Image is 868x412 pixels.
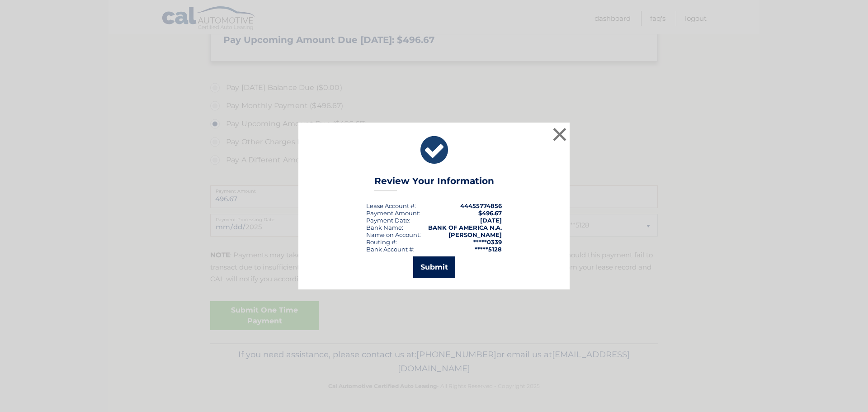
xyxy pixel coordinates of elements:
button: Submit [413,256,455,278]
div: Lease Account #: [366,202,416,209]
strong: BANK OF AMERICA N.A. [428,224,502,231]
div: Bank Name: [366,224,403,231]
span: $496.67 [478,209,502,217]
div: Name on Account: [366,231,421,238]
span: [DATE] [480,217,502,224]
div: Bank Account #: [366,246,415,253]
h3: Review Your Information [374,175,494,191]
strong: [PERSON_NAME] [448,231,502,238]
strong: 44455774856 [460,202,502,209]
div: Routing #: [366,238,397,246]
button: × [551,125,569,143]
div: Payment Amount: [366,209,420,217]
div: : [366,217,410,224]
span: Payment Date [366,217,409,224]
